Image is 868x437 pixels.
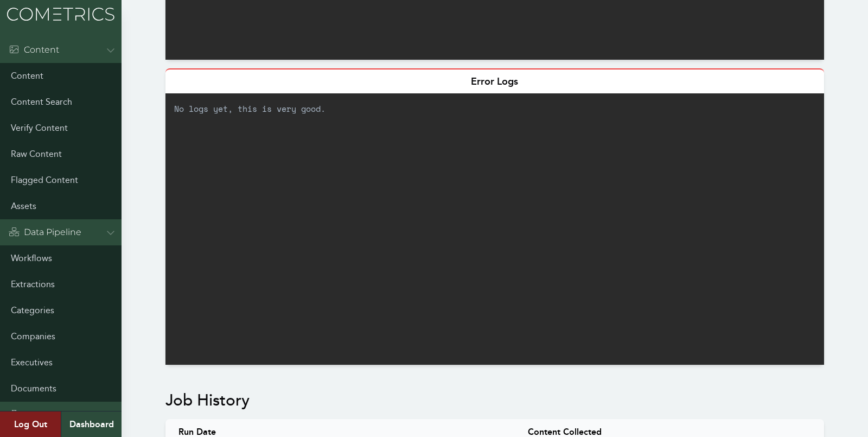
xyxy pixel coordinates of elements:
p: No logs yet, this is very good. [165,93,824,124]
div: Data Pipeline [9,226,81,239]
div: Error Logs [165,68,824,93]
a: Dashboard [61,411,122,437]
div: Content [9,43,59,56]
h2: Job History [165,391,824,410]
div: Admin [9,408,53,421]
